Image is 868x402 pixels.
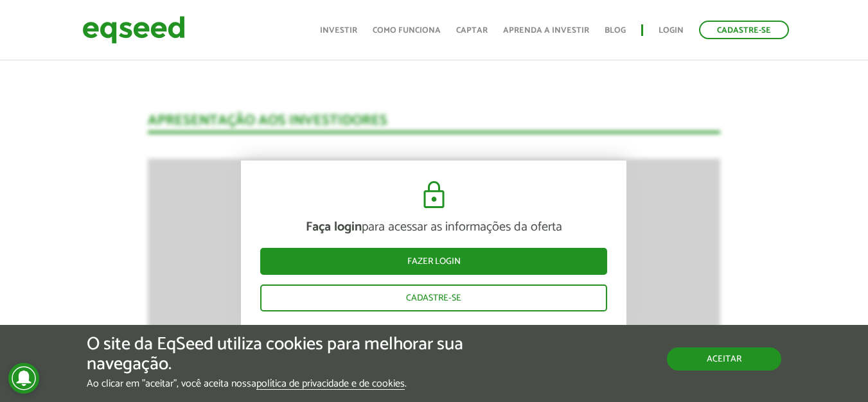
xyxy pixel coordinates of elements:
[373,26,441,35] a: Como funciona
[260,220,607,235] p: para acessar as informações da oferta
[256,379,405,390] a: política de privacidade e de cookies
[503,26,589,35] a: Aprenda a investir
[87,378,503,390] p: Ao clicar em "aceitar", você aceita nossa .
[87,335,503,374] h5: O site da EqSeed utiliza cookies para melhorar sua navegação.
[320,26,357,35] a: Investir
[306,216,362,238] strong: Faça login
[605,26,626,35] a: Blog
[699,21,789,39] a: Cadastre-se
[82,13,185,47] img: EqSeed
[659,26,684,35] a: Login
[456,26,488,35] a: Captar
[260,248,607,275] a: Fazer login
[667,347,781,371] button: Aceitar
[260,284,607,311] a: Cadastre-se
[418,180,450,211] img: cadeado.svg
